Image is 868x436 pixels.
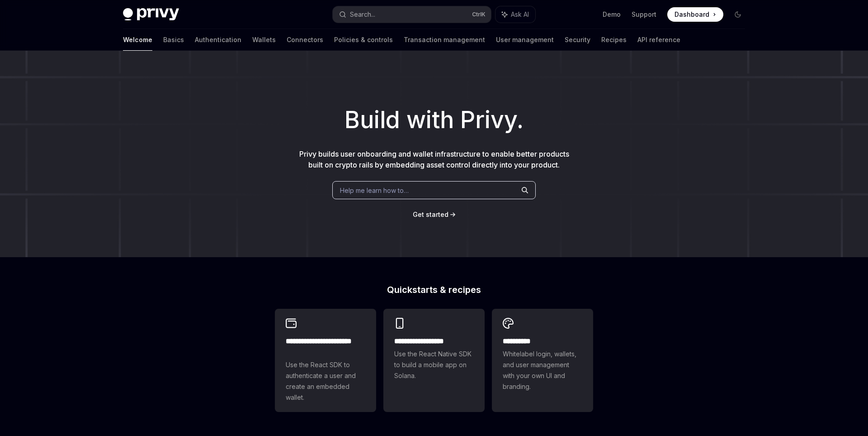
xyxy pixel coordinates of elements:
a: **** *****Whitelabel login, wallets, and user management with your own UI and branding. [492,309,593,412]
a: User management [496,29,554,51]
button: Toggle dark mode [731,7,745,22]
a: Connectors [287,29,323,51]
a: Basics [163,29,184,51]
span: Whitelabel login, wallets, and user management with your own UI and branding. [503,349,582,392]
a: Demo [603,10,621,19]
a: Security [565,29,590,51]
a: Policies & controls [334,29,393,51]
h1: Build with Privy. [14,102,854,138]
div: Search... [350,9,375,20]
span: Dashboard [675,10,709,19]
a: Recipes [601,29,627,51]
a: Wallets [252,29,276,51]
span: Use the React Native SDK to build a mobile app on Solana. [394,349,474,381]
span: Use the React SDK to authenticate a user and create an embedded wallet. [286,359,365,403]
a: Support [632,10,656,19]
a: **** **** **** ***Use the React Native SDK to build a mobile app on Solana. [383,309,485,412]
span: Ask AI [511,10,529,19]
a: Transaction management [404,29,485,51]
a: API reference [637,29,680,51]
h2: Quickstarts & recipes [275,285,593,294]
span: Help me learn how to… [340,186,409,195]
a: Welcome [123,29,152,51]
span: Ctrl K [472,11,486,18]
img: dark logo [123,8,179,21]
button: Search...CtrlK [333,6,491,23]
span: Privy builds user onboarding and wallet infrastructure to enable better products built on crypto ... [299,149,569,169]
span: Get started [413,211,448,218]
a: Authentication [195,29,241,51]
a: Get started [413,210,448,219]
button: Ask AI [495,6,535,23]
a: Dashboard [667,7,723,22]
